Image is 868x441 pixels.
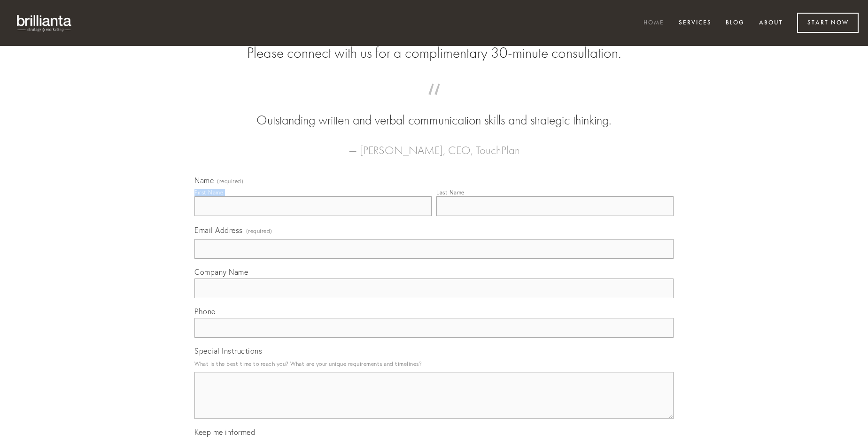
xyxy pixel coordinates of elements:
[217,178,243,184] span: (required)
[637,15,670,31] a: Home
[436,189,465,196] div: Last Name
[194,176,214,185] span: Name
[194,189,223,196] div: First Name
[194,307,216,316] span: Phone
[209,93,659,130] blockquote: Outstanding written and verbal communication skills and strategic thinking.
[194,427,255,437] span: Keep me informed
[673,15,718,31] a: Services
[753,15,789,31] a: About
[194,346,262,356] span: Special Instructions
[194,267,248,277] span: Company Name
[194,44,674,62] h2: Please connect with us for a complimentary 30-minute consultation.
[246,224,272,237] span: (required)
[720,15,751,31] a: Blog
[209,93,659,111] span: “
[209,130,659,160] figcaption: — [PERSON_NAME], CEO, TouchPlan
[194,225,243,235] span: Email Address
[194,357,674,370] p: What is the best time to reach you? What are your unique requirements and timelines?
[797,13,859,33] a: Start Now
[9,9,80,37] img: brillianta - research, strategy, marketing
